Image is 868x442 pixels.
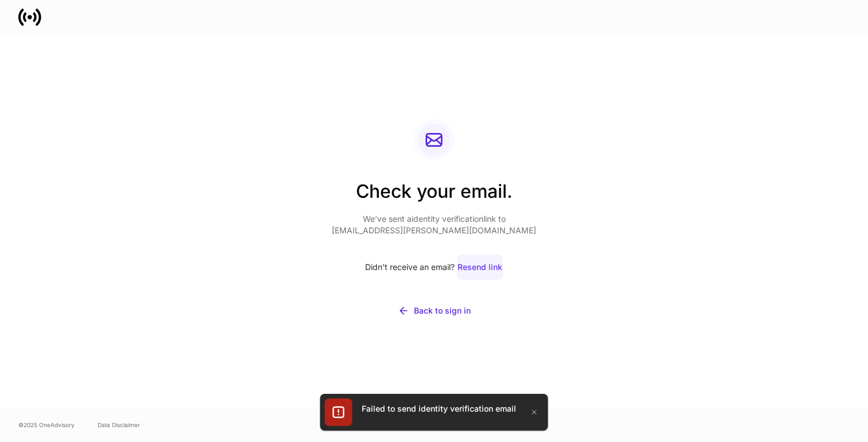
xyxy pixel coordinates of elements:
button: Back to sign in [332,298,536,323]
button: Resend link [457,255,503,280]
span: © 2025 OneAdvisory [18,420,75,429]
div: Didn’t receive an email? [332,255,536,280]
div: Resend link [458,261,502,273]
p: We’ve sent a identity verification link to [EMAIL_ADDRESS][PERSON_NAME][DOMAIN_NAME] [332,213,536,236]
h2: Check your email. [332,179,536,213]
div: Back to sign in [414,305,471,316]
div: Failed to send identity verification email [362,403,516,414]
a: Data Disclaimer [98,420,140,429]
